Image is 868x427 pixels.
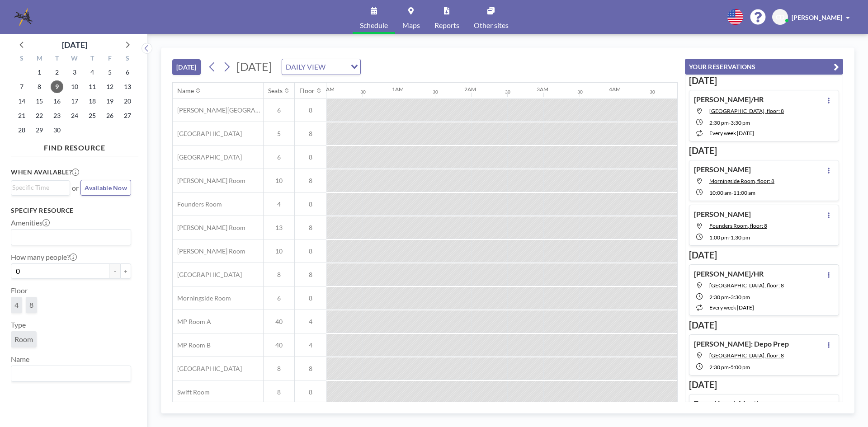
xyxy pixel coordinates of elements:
[51,124,63,136] span: Tuesday, September 30, 2025
[731,364,750,371] span: 5:00 PM
[51,109,63,122] span: Tuesday, September 23, 2025
[729,294,731,300] span: -
[264,341,294,349] span: 40
[264,294,294,302] span: 6
[121,109,134,122] span: Saturday, September 27, 2025
[86,109,99,122] span: Thursday, September 25, 2025
[15,109,28,122] span: Sunday, September 21, 2025
[694,95,764,104] h4: [PERSON_NAME]/HR
[328,61,345,73] input: Search for option
[731,189,733,196] span: -
[13,53,31,65] div: S
[295,318,326,326] span: 4
[173,294,231,302] span: Morningside Room
[173,177,245,185] span: [PERSON_NAME] Room
[121,95,134,108] span: Saturday, September 20, 2025
[729,119,731,126] span: -
[689,379,839,390] h3: [DATE]
[31,53,48,65] div: M
[694,339,789,348] h4: [PERSON_NAME]: Depo Prep
[295,294,326,302] span: 8
[709,304,754,311] span: every week [DATE]
[14,335,33,344] span: Room
[295,224,326,232] span: 8
[15,124,28,136] span: Sunday, September 28, 2025
[609,86,621,93] div: 4AM
[689,319,839,331] h3: [DATE]
[104,95,116,108] span: Friday, September 19, 2025
[709,352,784,359] span: West End Room, floor: 8
[299,87,315,95] div: Floor
[11,253,77,262] label: How many people?
[464,86,476,93] div: 2AM
[729,364,731,371] span: -
[236,60,272,73] span: [DATE]
[173,247,245,255] span: [PERSON_NAME] Room
[177,87,194,95] div: Name
[11,355,29,364] label: Name
[694,269,764,278] h4: [PERSON_NAME]/HR
[14,8,33,26] img: organization-logo
[11,206,131,215] h3: Specify resource
[284,61,327,73] span: DAILY VIEW
[173,130,242,138] span: [GEOGRAPHIC_DATA]
[12,183,65,192] input: Search for option
[295,130,326,138] span: 8
[709,108,784,114] span: West End Room, floor: 8
[295,200,326,208] span: 8
[51,95,63,108] span: Tuesday, September 16, 2025
[689,249,839,261] h3: [DATE]
[86,80,99,93] span: Thursday, September 11, 2025
[33,124,46,136] span: Monday, September 29, 2025
[709,189,731,196] span: 10:00 AM
[120,263,131,279] button: +
[776,13,784,21] span: CD
[264,365,294,373] span: 8
[295,177,326,185] span: 8
[295,106,326,114] span: 8
[11,218,50,227] label: Amenities
[66,53,84,65] div: W
[173,388,210,396] span: Swift Room
[173,365,242,373] span: [GEOGRAPHIC_DATA]
[264,200,294,208] span: 4
[83,53,101,65] div: T
[33,66,46,79] span: Monday, September 1, 2025
[709,178,774,184] span: Morningside Room, floor: 8
[577,89,583,95] div: 30
[173,106,263,114] span: [PERSON_NAME][GEOGRAPHIC_DATA]
[295,365,326,373] span: 8
[48,53,66,65] div: T
[360,22,388,29] span: Schedule
[295,341,326,349] span: 4
[51,66,63,79] span: Tuesday, September 2, 2025
[392,86,404,93] div: 1AM
[282,59,360,75] div: Search for option
[173,318,211,326] span: MP Room A
[15,95,28,108] span: Sunday, September 14, 2025
[68,109,81,122] span: Wednesday, September 24, 2025
[709,234,729,241] span: 1:00 PM
[101,53,118,65] div: F
[104,109,116,122] span: Friday, September 26, 2025
[33,95,46,108] span: Monday, September 15, 2025
[12,231,126,243] input: Search for option
[11,366,131,381] div: Search for option
[72,183,79,192] span: or
[68,66,81,79] span: Wednesday, September 3, 2025
[731,119,750,126] span: 3:30 PM
[685,59,843,75] button: YOUR RESERVATIONS
[264,247,294,255] span: 10
[173,224,245,232] span: [PERSON_NAME] Room
[295,271,326,279] span: 8
[709,294,729,300] span: 2:30 PM
[694,210,751,219] h4: [PERSON_NAME]
[731,234,750,241] span: 1:30 PM
[172,59,201,75] button: [DATE]
[12,368,126,380] input: Search for option
[173,153,242,161] span: [GEOGRAPHIC_DATA]
[402,22,420,29] span: Maps
[709,282,784,289] span: West End Room, floor: 8
[33,80,46,93] span: Monday, September 8, 2025
[694,165,751,174] h4: [PERSON_NAME]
